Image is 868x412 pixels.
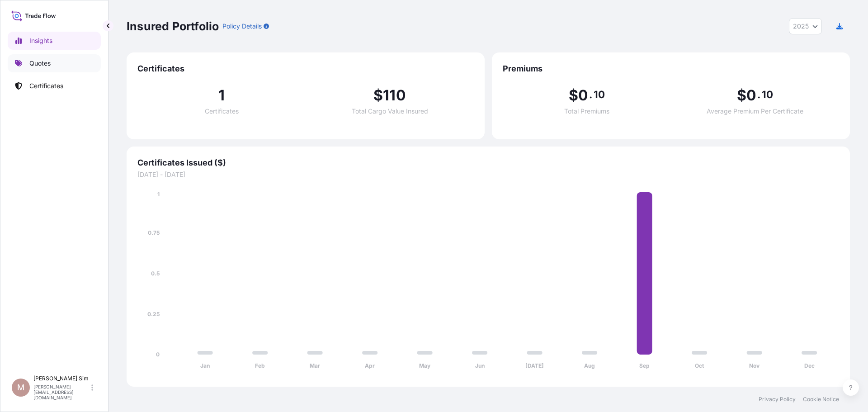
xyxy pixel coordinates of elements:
[589,91,592,98] span: .
[137,170,839,179] span: [DATE] - [DATE]
[383,88,406,103] span: 110
[803,396,839,403] a: Cookie Notice
[137,157,839,168] span: Certificates Issued ($)
[156,351,160,358] tspan: 0
[757,91,760,98] span: .
[200,362,210,369] tspan: Jan
[639,362,650,369] tspan: Sep
[8,32,101,50] a: Insights
[789,18,822,34] button: Year Selector
[137,63,474,74] span: Certificates
[564,108,609,114] span: Total Premiums
[793,22,809,31] span: 2025
[147,311,160,317] tspan: 0.25
[255,362,265,369] tspan: Feb
[218,88,225,103] span: 1
[373,88,383,103] span: $
[8,54,101,72] a: Quotes
[157,191,160,198] tspan: 1
[578,88,588,103] span: 0
[310,362,320,369] tspan: Mar
[569,88,578,103] span: $
[29,81,63,90] p: Certificates
[127,19,219,33] p: Insured Portfolio
[594,91,605,98] span: 10
[759,396,796,403] a: Privacy Policy
[503,63,839,74] span: Premiums
[8,77,101,95] a: Certificates
[365,362,375,369] tspan: Apr
[419,362,431,369] tspan: May
[749,362,760,369] tspan: Nov
[746,88,756,103] span: 0
[475,362,485,369] tspan: Jun
[29,59,51,68] p: Quotes
[205,108,239,114] span: Certificates
[148,229,160,236] tspan: 0.75
[707,108,803,114] span: Average Premium Per Certificate
[33,384,90,400] p: [PERSON_NAME][EMAIL_ADDRESS][DOMAIN_NAME]
[584,362,595,369] tspan: Aug
[151,270,160,277] tspan: 0.5
[352,108,428,114] span: Total Cargo Value Insured
[17,383,24,392] span: M
[525,362,544,369] tspan: [DATE]
[737,88,746,103] span: $
[762,91,773,98] span: 10
[29,36,52,45] p: Insights
[33,375,90,382] p: [PERSON_NAME] Sim
[695,362,704,369] tspan: Oct
[804,362,815,369] tspan: Dec
[222,22,262,31] p: Policy Details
